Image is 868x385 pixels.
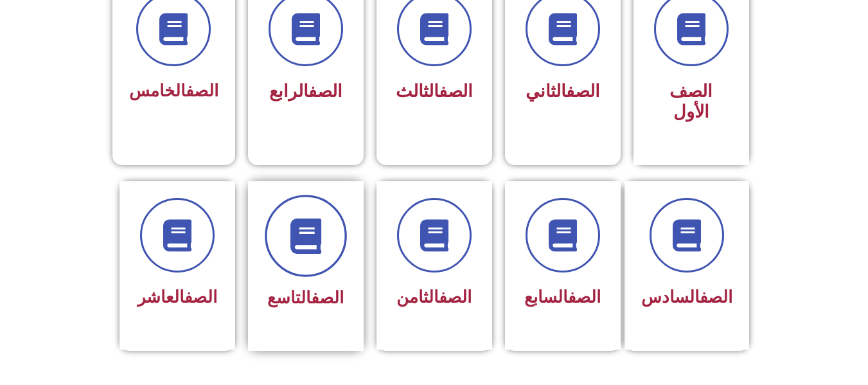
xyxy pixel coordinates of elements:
span: العاشر [137,287,217,307]
a: الصف [186,81,218,100]
span: السادس [641,287,732,307]
span: الثالث [396,81,473,102]
span: التاسع [267,288,344,307]
a: الصف [184,287,217,307]
span: السابع [524,287,601,307]
span: الثاني [526,81,600,102]
span: الرابع [269,81,342,102]
a: الصف [700,287,732,307]
span: الثامن [396,287,472,307]
a: الصف [308,81,342,102]
a: الصف [439,81,473,102]
a: الصف [568,287,601,307]
a: الصف [566,81,600,102]
span: الخامس [129,81,218,100]
a: الصف [311,288,344,307]
span: الصف الأول [669,81,713,122]
a: الصف [439,287,472,307]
